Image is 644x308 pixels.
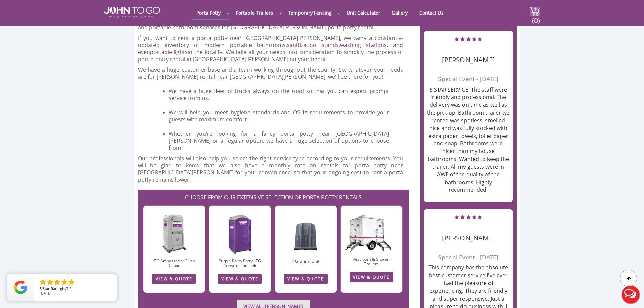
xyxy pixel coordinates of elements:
p: Our professionals will also help you select the right service type according to your requirements... [138,155,403,183]
img: cart a [530,7,540,16]
a: Purple Porta Potty: JTG Construction Unit [219,258,261,268]
a: VIEW & QUOTE [350,272,393,282]
a: sanitization stands [287,41,339,49]
a: Restroom & Shower Trailers [353,256,390,267]
img: JTG-2-Mini-1_cutout.png.webp [341,202,403,253]
p: We have a huge customer base and a team working throughout the county. So, whatever your needs ar... [138,66,403,80]
li:  [67,278,75,286]
li:  [39,278,47,286]
img: JOHN to go [104,7,160,18]
a: Contact Us [414,6,449,19]
span: T S [66,286,71,291]
p: Whether you’re looking for a fancy porta potty near [GEOGRAPHIC_DATA][PERSON_NAME] or a regular o... [169,130,389,151]
span: (0) [532,10,540,25]
h6: Special Event - [DATE] [427,245,510,260]
a: JTG Urinal Unit [292,258,319,264]
span: 5 [40,286,42,291]
span: Star Rating [43,286,62,291]
button: Live Chat [617,281,644,308]
h4: [PERSON_NAME] [427,224,510,242]
img: UU-1-2.jpg.webp [292,214,320,255]
a: VIEW & QUOTE [152,274,196,284]
h4: [PERSON_NAME] [427,46,510,64]
a: washing stations [340,41,387,49]
img: AFD-1.jpg.webp [161,214,187,254]
a: Temporary Fencing [283,6,337,19]
p: We will help you meet hygiene standards and OSHA requirements to provide your guests with maximum... [169,109,389,123]
p: 5 STAR SERVICE! The staff were friendly and professional. The delivery was on time as well as the... [427,86,510,194]
a: portable lights [150,48,188,56]
li:  [53,278,61,286]
span: by [40,287,112,291]
h6: Special Event - [DATE] [427,67,510,82]
a: VIEW & QUOTE [218,274,262,284]
a: VIEW & QUOTE [284,274,328,284]
img: Review Rating [14,281,27,294]
a: Gallery [387,6,413,19]
a: Portable Trailers [231,6,278,19]
a: Unit Calculator [341,6,385,19]
img: construction-unit.jpg.webp [227,214,253,254]
li:  [60,278,68,286]
li:  [46,278,54,286]
p: If you want to rent a porta potty near [GEOGRAPHIC_DATA][PERSON_NAME], we carry a constantly-upda... [138,34,403,63]
p: We have a huge fleet of trucks always on the road so that you can expect prompt service from us. [169,88,389,102]
span: [DATE] [40,291,51,296]
a: Porta Potty [191,6,226,19]
a: JTG Ambassador Flush Deluxe [153,258,195,268]
h2: CHOOSE FROM OUR EXTENSIVE SELECTION OF PORTA POTTY RENTALS [141,190,406,202]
